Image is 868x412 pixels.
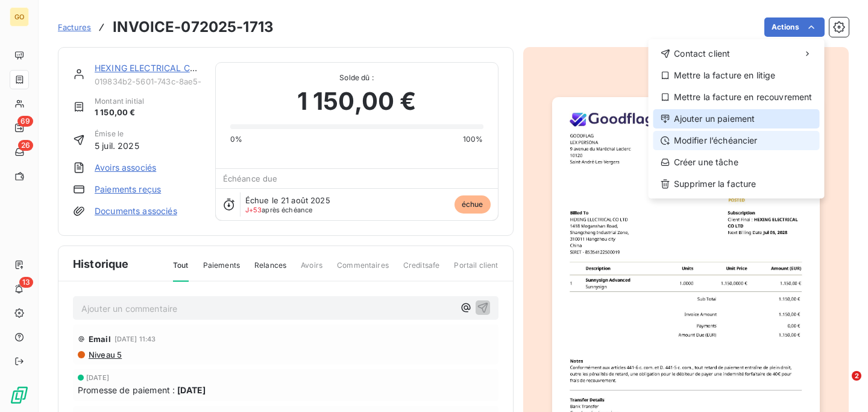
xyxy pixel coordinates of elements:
[852,371,861,381] span: 2
[653,153,820,172] div: Créer une tâche
[653,109,820,128] div: Ajouter un paiement
[827,371,856,400] iframe: Intercom live chat
[653,66,820,85] div: Mettre la facture en litige
[653,174,820,194] div: Supprimer la facture
[649,39,825,198] div: Actions
[653,131,820,150] div: Modifier l’échéancier
[674,48,730,60] span: Contact client
[653,87,820,107] div: Mettre la facture en recouvrement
